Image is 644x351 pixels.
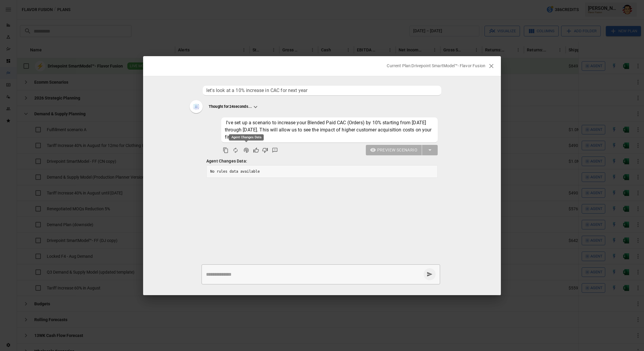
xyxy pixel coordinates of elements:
[207,165,437,178] pre: No rules data available
[366,145,422,156] button: Preview Scenario
[206,87,438,94] span: let's look at a 10% increase in CAC for next year
[230,145,241,156] button: Regenerate Response
[261,146,270,155] button: Bad Response
[206,158,438,164] p: Agent Changes Data:
[377,146,417,154] span: Preview Scenario
[225,120,433,140] span: I've set up a scenario to increase your Blended Paid CAC (Orders) by 10% starting from [DATE] thr...
[221,146,230,155] button: Copy to clipboard
[192,102,200,111] img: Thinking
[387,63,485,69] p: Current Plan: Drivepoint SmartModel™- Flavor Fusion
[241,145,252,156] button: Agent Changes Data
[229,134,264,140] div: Agent Changes Data
[209,104,252,109] p: Thought for 24 seconds...
[252,146,261,155] button: Good Response
[270,145,280,156] button: Detailed Feedback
